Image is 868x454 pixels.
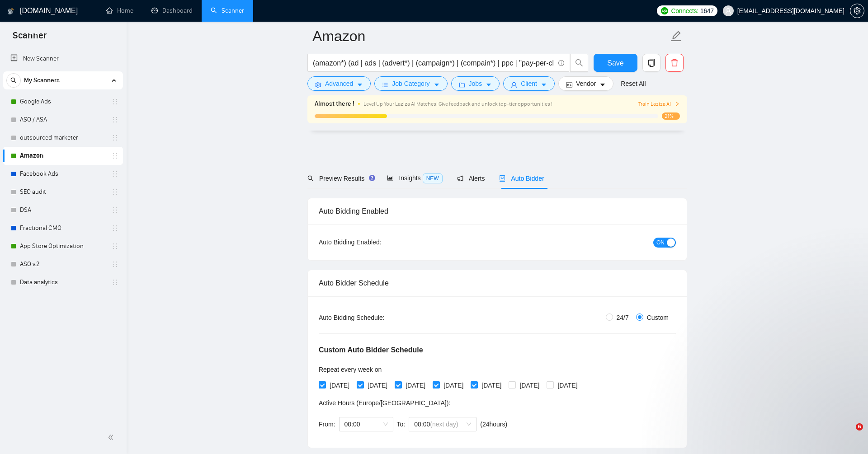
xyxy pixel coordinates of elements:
[106,7,133,14] a: homeHome
[6,73,21,88] button: search
[319,270,676,296] div: Auto Bidder Schedule
[315,81,321,88] span: setting
[521,79,537,89] span: Client
[671,6,698,16] span: Connects:
[325,79,353,89] span: Advanced
[850,7,864,14] span: setting
[594,54,637,72] button: Save
[387,175,393,181] span: area-chart
[20,255,106,273] a: ASO v.2
[434,81,440,88] span: caret-down
[10,50,116,68] a: New Scanner
[312,25,669,47] input: Scanner name...
[326,380,353,390] span: [DATE]
[111,170,118,178] span: holder
[486,81,492,88] span: caret-down
[480,421,507,428] span: ( 24 hours)
[607,57,623,69] span: Save
[111,206,118,214] span: holder
[3,71,123,291] li: My Scanners
[20,237,106,255] a: App Store Optimization
[3,50,123,68] li: New Scanner
[566,81,572,88] span: idcard
[8,4,14,19] img: logo
[387,174,442,182] span: Insights
[319,313,438,323] div: Auto Bidding Schedule:
[111,188,118,196] span: holder
[319,366,382,373] span: Repeat every week on
[643,313,672,323] span: Custom
[503,76,555,91] button: userClientcaret-down
[319,421,335,428] span: From:
[402,380,429,390] span: [DATE]
[576,79,596,89] span: Vendor
[20,219,106,237] a: Fractional CMO
[700,6,714,16] span: 1647
[151,7,193,14] a: dashboardDashboard
[392,79,429,89] span: Job Category
[675,101,680,107] span: right
[20,183,106,201] a: SEO audit
[856,423,863,431] span: 6
[670,30,682,42] span: edit
[111,98,118,105] span: holder
[7,77,20,84] span: search
[108,433,117,442] span: double-left
[111,152,118,159] span: holder
[478,380,505,390] span: [DATE]
[662,112,680,120] span: 21%
[307,76,371,91] button: settingAdvancedcaret-down
[457,175,485,182] span: Alerts
[111,279,118,286] span: holder
[642,54,660,72] button: copy
[554,380,581,390] span: [DATE]
[20,147,106,165] a: Amazon
[20,273,106,291] a: Data analytics
[374,76,447,91] button: barsJob Categorycaret-down
[319,399,450,407] span: Active Hours ( Europe/[GEOGRAPHIC_DATA] ):
[319,345,423,356] h5: Custom Auto Bidder Schedule
[511,81,517,88] span: user
[357,81,363,88] span: caret-down
[599,81,606,88] span: caret-down
[457,175,463,182] span: notification
[20,111,106,129] a: ASO / ASA
[850,4,864,18] button: setting
[307,175,373,182] span: Preview Results
[20,201,106,219] a: DSA
[5,29,54,48] span: Scanner
[558,76,613,91] button: idcardVendorcaret-down
[364,380,391,390] span: [DATE]
[368,174,376,182] div: Tooltip anchor
[111,134,118,141] span: holder
[315,99,354,109] span: Almost there !
[440,380,467,390] span: [DATE]
[499,175,505,182] span: robot
[725,8,731,14] span: user
[571,59,588,67] span: search
[541,81,547,88] span: caret-down
[656,238,665,248] span: ON
[451,76,500,91] button: folderJobscaret-down
[20,129,106,147] a: outsourced marketer
[20,93,106,111] a: Google Ads
[313,57,554,69] input: Search Freelance Jobs...
[414,417,471,431] span: 00:00
[397,421,406,428] span: To:
[665,54,684,72] button: delete
[111,261,118,268] span: holder
[319,237,438,247] div: Auto Bidding Enabled:
[111,225,118,232] span: holder
[111,243,118,250] span: holder
[363,101,552,107] span: Level Up Your Laziza AI Matches! Give feedback and unlock top-tier opportunities !
[423,173,443,183] span: NEW
[850,7,864,14] a: setting
[111,116,118,123] span: holder
[211,7,244,14] a: searchScanner
[24,71,60,89] span: My Scanners
[469,79,482,89] span: Jobs
[638,100,680,108] button: Train Laziza AI
[499,175,544,182] span: Auto Bidder
[459,81,465,88] span: folder
[344,417,388,431] span: 00:00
